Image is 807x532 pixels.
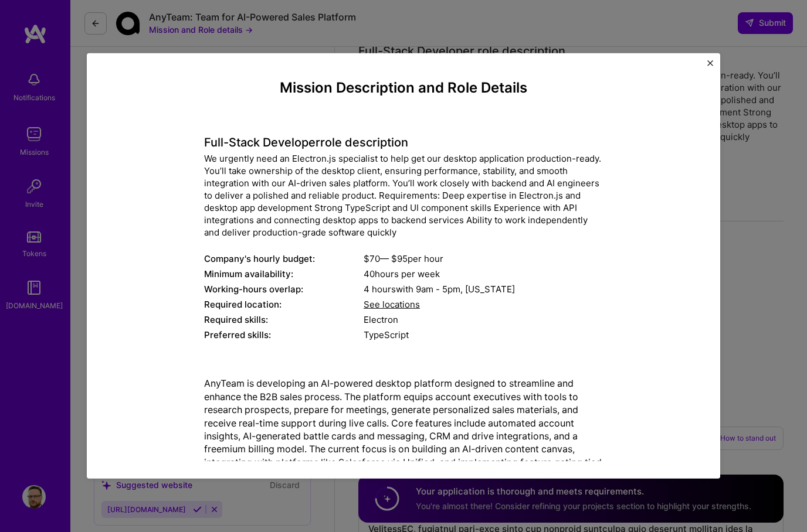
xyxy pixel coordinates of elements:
div: We urgently need an Electron.js specialist to help get our desktop application production-ready. ... [204,152,603,238]
span: 9am - 5pm , [413,284,465,295]
p: AnyTeam is developing an AI-powered desktop platform designed to streamline and enhance the B2B s... [204,377,603,482]
div: TypeScript [364,329,603,341]
div: Company's hourly budget: [204,253,364,265]
div: Required skills: [204,313,364,326]
div: 4 hours with [US_STATE] [364,283,603,295]
button: Close [707,60,713,73]
span: See locations [364,299,420,310]
div: Preferred skills: [204,329,364,341]
div: Electron [364,313,603,326]
h4: Mission Description and Role Details [204,80,603,97]
div: Required location: [204,298,364,311]
div: $ 70 — $ 95 per hour [364,253,603,265]
div: 40 hours per week [364,268,603,280]
div: Minimum availability: [204,268,364,280]
div: Working-hours overlap: [204,283,364,295]
h4: Full-Stack Developer role description [204,135,603,149]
